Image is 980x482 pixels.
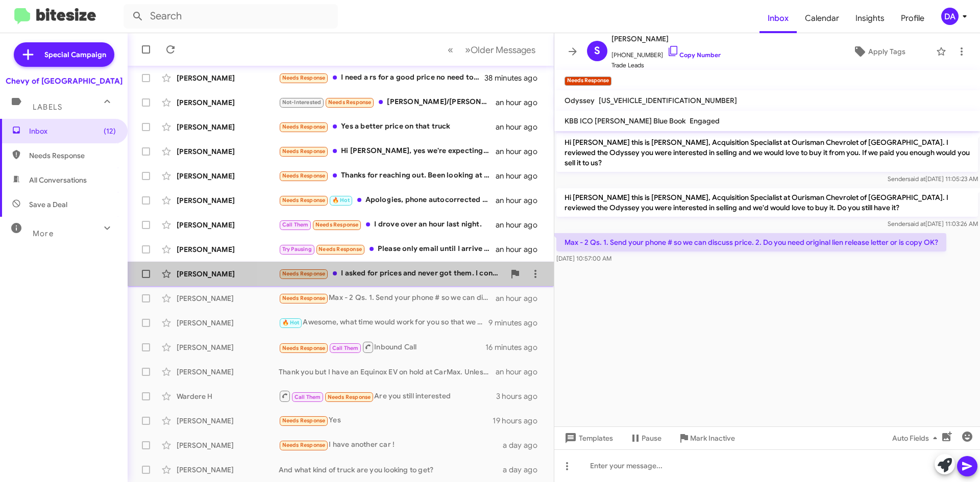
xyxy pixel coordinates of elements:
div: a day ago [503,465,546,475]
div: Yes [279,415,493,426]
div: [PERSON_NAME] [177,244,279,255]
button: Mark Inactive [670,429,743,447]
span: Needs Response [328,99,372,106]
span: Calendar [797,4,847,33]
div: I have another car ! [279,439,503,451]
span: More [33,229,54,238]
div: [PERSON_NAME] [177,440,279,450]
span: [US_VEHICLE_IDENTIFICATION_NUMBER] [599,96,737,105]
button: Auto Fields [884,429,949,447]
div: an hour ago [496,146,546,157]
p: Hi [PERSON_NAME] this is [PERSON_NAME], Acquisition Specialist at Ourisman Chevrolet of [GEOGRAPH... [556,133,978,172]
div: [PERSON_NAME] [177,416,279,426]
span: 🔥 Hot [282,319,300,326]
div: I need a rs for a good price no need to test drive just a good deal thanks [279,72,484,84]
div: [PERSON_NAME] [177,146,279,157]
span: Needs Response [282,123,326,130]
button: Previous [442,39,459,60]
span: Needs Response [282,442,326,448]
span: (12) [104,126,116,136]
span: Call Them [295,394,321,400]
div: 3 hours ago [496,391,546,401]
span: » [465,43,471,56]
div: Awesome, what time would work for you so that we can have the car ready? [279,317,488,328]
div: And what kind of truck are you looking to get? [279,465,503,475]
small: Needs Response [565,77,611,86]
span: Needs Response [328,394,371,400]
span: Inbox [29,126,116,136]
span: Mark Inactive [690,429,735,447]
div: Inbound Call [279,341,485,353]
span: Trade Leads [611,60,721,70]
span: Not-Interested [282,99,322,106]
div: DA [941,8,959,25]
span: Needs Response [282,74,326,81]
span: « [448,43,453,56]
span: Engaged [690,116,720,125]
span: Needs Response [282,270,326,277]
span: Insights [847,4,893,33]
p: Hi [PERSON_NAME] this is [PERSON_NAME], Acquisition Specialist at Ourisman Chevrolet of [GEOGRAPH... [556,188,978,217]
span: [PERSON_NAME] [611,33,721,45]
span: Needs Response [29,150,116,161]
button: Apply Tags [826,42,931,61]
span: Profile [893,4,933,33]
div: [PERSON_NAME] [177,318,279,328]
span: Sender [DATE] 11:05:23 AM [888,175,978,183]
div: an hour ago [496,122,546,132]
div: [PERSON_NAME] [177,342,279,352]
div: 16 minutes ago [485,342,546,352]
div: 19 hours ago [493,416,546,426]
span: said at [908,220,925,227]
span: Sender [DATE] 11:03:26 AM [888,220,978,227]
span: Needs Response [318,246,362,252]
span: Odyssey [565,96,595,105]
span: Needs Response [282,295,326,301]
span: KBB ICO [PERSON_NAME] Blue Book [565,116,685,125]
div: an hour ago [496,195,546,206]
button: Templates [554,429,621,447]
span: Try Pausing [282,246,312,252]
div: a day ago [503,440,546,450]
div: [PERSON_NAME] [177,195,279,206]
div: Max - 2 Qs. 1. Send your phone # so we can discuss price. 2. Do you need original lien release le... [279,292,496,304]
span: Pause [642,429,661,447]
span: S [594,43,600,59]
button: Pause [621,429,670,447]
span: Needs Response [282,197,326,204]
div: an hour ago [496,367,546,377]
span: 🔥 Hot [332,197,350,204]
span: Needs Response [282,148,326,155]
div: Hi [PERSON_NAME], yes we're expecting a call from [PERSON_NAME]. May you reach out to my husband ... [279,145,496,157]
button: Next [459,39,542,60]
div: Thanks for reaching out. Been looking at your website. I'm now interested in the X1 black with 6k... [279,170,496,182]
span: Auto Fields [892,429,941,447]
div: [PERSON_NAME] [177,269,279,279]
div: [PERSON_NAME] [177,73,279,83]
a: Special Campaign [14,42,114,67]
div: Yes a better price on that truck [279,121,496,133]
div: [PERSON_NAME] [177,122,279,132]
span: All Conversations [29,175,87,185]
span: Labels [33,103,62,112]
span: Needs Response [282,172,326,179]
div: an hour ago [496,244,546,255]
span: Templates [562,429,613,447]
div: an hour ago [496,171,546,181]
span: Save a Deal [29,199,67,210]
span: [DATE] 10:57:00 AM [556,255,611,262]
div: I drove over an hour last night. [279,219,496,231]
div: 9 minutes ago [488,318,546,328]
a: Inbox [759,4,797,33]
div: Please only email until I arrive in [US_STATE][GEOGRAPHIC_DATA] the second week of November. Than... [279,243,496,255]
div: [PERSON_NAME] [177,97,279,108]
span: Older Messages [471,44,535,56]
span: Needs Response [282,345,326,351]
div: Apologies, phone autocorrected [PERSON_NAME] to [PERSON_NAME] but there's a part that I'm waiting... [279,194,496,206]
span: Special Campaign [44,49,106,60]
div: an hour ago [496,220,546,230]
div: I asked for prices and never got them. I contacted your dealership in June and now bc when I boug... [279,268,505,280]
span: Needs Response [315,221,359,228]
div: [PERSON_NAME] [177,220,279,230]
